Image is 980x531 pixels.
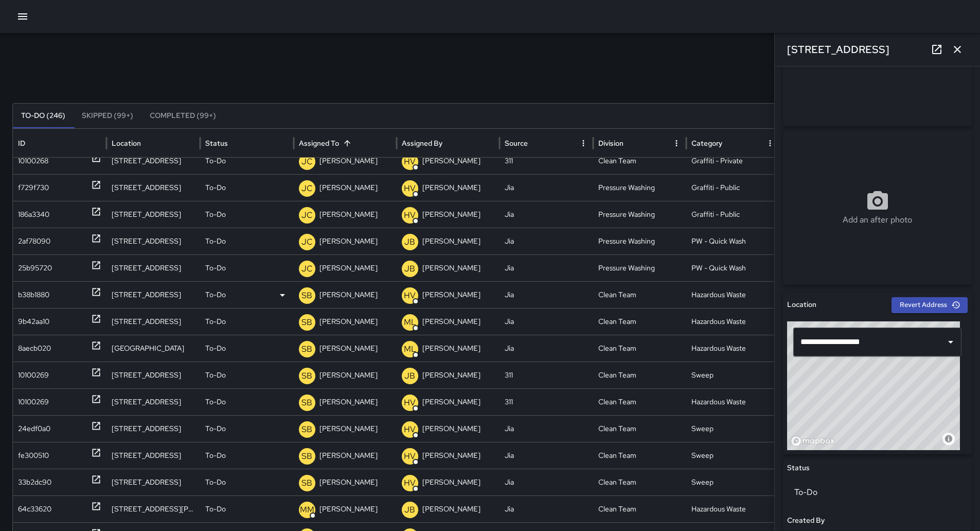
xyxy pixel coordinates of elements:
div: Pressure Washing [593,254,687,281]
p: [PERSON_NAME] [319,442,378,469]
div: Sweep [686,442,780,469]
div: 25 8th Street [106,388,200,415]
p: SB [301,316,312,329]
div: Hazardous Waste [686,308,780,335]
p: JC [301,209,313,221]
div: Graffiti - Public [686,201,780,228]
div: 43 11th Street [106,442,200,469]
p: [PERSON_NAME] [319,496,378,522]
div: Jia [500,469,593,495]
div: Assigned To [299,139,339,148]
p: ML [404,343,416,355]
p: [PERSON_NAME] [319,362,378,388]
div: Jia [500,415,593,442]
p: SB [301,477,312,489]
div: ID [18,139,25,148]
p: SB [301,370,312,382]
div: 73 10th Street [106,469,200,495]
div: 8aecb020 [18,335,51,362]
p: JC [301,156,313,168]
div: 108 9th Street [106,415,200,442]
div: 1301 Mission Street [106,308,200,335]
p: [PERSON_NAME] [422,496,480,522]
div: 64c33620 [18,496,51,522]
p: To-Do [205,201,226,228]
p: JB [404,370,415,382]
p: SB [301,450,312,463]
div: Sweep [686,469,780,495]
button: To-Do (246) [13,104,74,128]
p: HV [404,423,416,436]
p: HV [404,289,416,302]
p: [PERSON_NAME] [422,282,480,308]
div: fe300510 [18,442,49,469]
p: HV [404,209,416,221]
p: [PERSON_NAME] [319,416,378,442]
p: ML [404,316,416,329]
p: [PERSON_NAME] [422,175,480,201]
div: 186a3340 [18,201,49,228]
p: HV [404,450,416,463]
p: To-Do [205,416,226,442]
p: To-Do [205,389,226,415]
p: To-Do [205,255,226,281]
p: [PERSON_NAME] [422,362,480,388]
p: JB [404,504,415,516]
div: Clean Team [593,362,687,388]
div: 1400 Mission Street [106,281,200,308]
div: Hazardous Waste [686,495,780,522]
div: PW - Quick Wash [686,228,780,254]
p: To-Do [205,442,226,469]
button: Category column menu [763,136,777,150]
p: JC [301,263,313,275]
p: HV [404,182,416,195]
p: [PERSON_NAME] [319,335,378,362]
div: Clean Team [593,281,687,308]
p: [PERSON_NAME] [422,335,480,362]
p: [PERSON_NAME] [319,309,378,335]
p: To-Do [205,228,226,254]
p: [PERSON_NAME] [422,309,480,335]
div: Jia [500,201,593,228]
div: Pressure Washing [593,201,687,228]
p: To-Do [205,148,226,174]
button: Source column menu [576,136,591,150]
p: [PERSON_NAME] [319,148,378,174]
div: Jia [500,335,593,362]
div: 311 [500,147,593,174]
div: 1306 Mission Street [106,335,200,362]
p: JB [404,263,415,275]
div: 12 6th Street [106,201,200,228]
div: Assigned By [402,139,442,148]
div: Hazardous Waste [686,388,780,415]
p: HV [404,477,416,489]
p: SB [301,423,312,436]
p: To-Do [205,282,226,308]
button: Division column menu [669,136,684,150]
div: Pressure Washing [593,228,687,254]
div: 10 Cyril Magnin Street [106,495,200,522]
div: Jia [500,228,593,254]
p: To-Do [205,469,226,495]
div: Graffiti - Public [686,174,780,201]
div: Jia [500,254,593,281]
p: To-Do [205,496,226,522]
div: Clean Team [593,469,687,495]
p: HV [404,397,416,409]
div: Jia [500,495,593,522]
div: Location [112,139,141,148]
div: Hazardous Waste [686,335,780,362]
p: [PERSON_NAME] [319,175,378,201]
div: Jia [500,281,593,308]
p: [PERSON_NAME] [319,389,378,415]
p: [PERSON_NAME] [319,228,378,254]
p: [PERSON_NAME] [319,255,378,281]
div: 10100269 [18,389,49,415]
div: f729f730 [18,175,49,201]
p: JC [301,236,313,248]
p: [PERSON_NAME] [422,201,480,228]
p: SB [301,397,312,409]
p: [PERSON_NAME] [319,469,378,495]
div: Division [598,139,623,148]
p: JC [301,182,313,195]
